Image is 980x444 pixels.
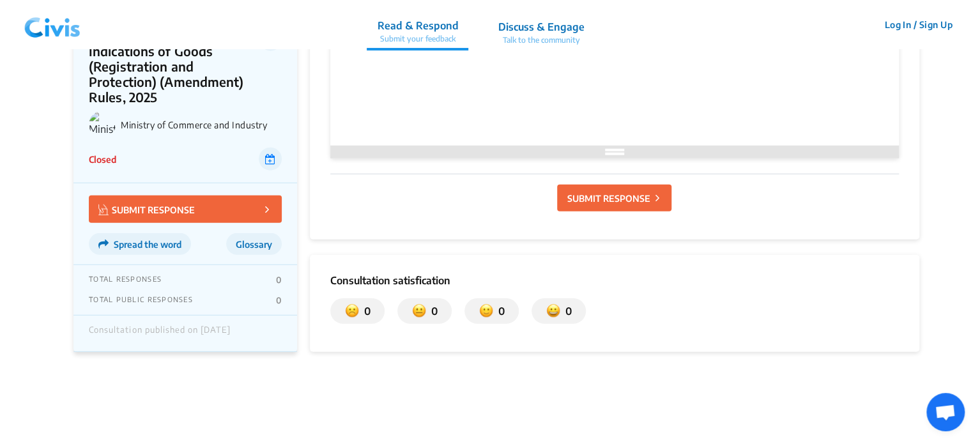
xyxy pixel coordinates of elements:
p: Closed [89,153,116,166]
img: satisfied.svg [546,303,560,319]
div: Consultation published on [DATE] [89,325,231,342]
p: Discuss & Engage [498,19,584,34]
p: TOTAL PUBLIC RESPONSES [89,295,193,305]
p: 0 [426,303,438,319]
img: Ministry of Commerce and Industry logo [89,111,116,138]
p: 0 [276,275,282,285]
button: Spread the word [89,233,191,255]
p: Submit your feedback [377,33,458,45]
img: dissatisfied.svg [345,303,359,319]
p: SUBMIT RESPONSE [98,202,195,217]
span: Glossary [236,239,272,250]
p: 0 [359,303,371,319]
img: Vector.jpg [98,204,109,215]
p: 0 [493,303,505,319]
button: Glossary [226,233,282,255]
p: Draft Geographical Indications of Goods (Registration and Protection) (Amendment) Rules, 2025 [89,28,259,105]
p: TOTAL RESPONSES [89,275,162,285]
p: SUBMIT RESPONSE [567,192,650,205]
div: Open chat [926,393,965,431]
p: Talk to the community [498,34,584,46]
img: somewhat_satisfied.svg [479,303,493,319]
span: Spread the word [114,239,181,250]
p: Consultation satisfication [330,273,899,288]
button: SUBMIT RESPONSE [557,185,671,211]
img: navlogo.png [19,6,86,44]
img: somewhat_dissatisfied.svg [412,303,426,319]
button: Log In / Sign Up [876,15,961,34]
p: Read & Respond [377,18,458,33]
button: SUBMIT RESPONSE [89,195,282,223]
p: 0 [276,295,282,305]
p: 0 [560,303,572,319]
p: Ministry of Commerce and Industry [121,119,282,130]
